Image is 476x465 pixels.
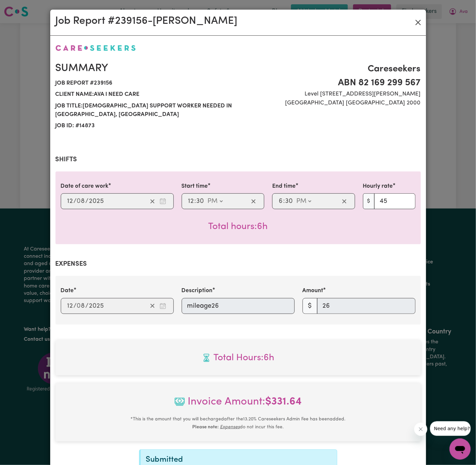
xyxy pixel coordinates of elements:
[188,196,195,206] input: --
[413,17,423,28] button: Close
[303,287,323,295] label: Amount
[55,120,234,132] span: Job ID: # 14873
[77,198,81,205] span: 0
[220,425,240,430] u: Expenses
[195,198,196,205] span: :
[363,193,375,209] span: $
[272,182,296,191] label: End time
[285,196,293,206] input: --
[77,301,86,311] input: --
[55,45,136,51] img: Careseekers logo
[242,76,421,90] span: ABN 82 169 299 567
[147,196,158,206] button: Clear date
[192,425,219,430] b: Please note:
[89,301,104,311] input: ----
[242,99,421,107] span: [GEOGRAPHIC_DATA] [GEOGRAPHIC_DATA] 2000
[55,156,421,164] h2: Shifts
[363,182,393,191] label: Hourly rate
[55,100,234,121] span: Job title: [DEMOGRAPHIC_DATA] Support Worker Needed In [GEOGRAPHIC_DATA], [GEOGRAPHIC_DATA]
[158,196,168,206] button: Enter the date of care work
[86,302,89,310] span: /
[61,287,74,295] label: Date
[67,196,74,206] input: --
[130,417,346,430] small: This is the amount that you will be charged after the 13.20 % Careseekers Admin Fee has been adde...
[77,196,86,206] input: --
[61,351,416,365] span: Total hours worked: 6 hours
[208,222,268,231] span: Total hours worked: 6 hours
[55,62,234,75] h2: Summary
[55,260,421,268] h2: Expenses
[89,196,104,206] input: ----
[182,182,208,191] label: Start time
[196,196,204,206] input: --
[55,89,234,100] span: Client name: Ava I Need Care
[77,303,81,309] span: 0
[146,456,183,464] span: Submitted
[55,15,238,27] h2: Job Report # 239156 - [PERSON_NAME]
[61,394,416,415] span: Invoice Amount:
[242,62,421,76] span: Careseekers
[67,301,74,311] input: --
[265,397,302,407] b: $ 331.64
[158,301,168,311] button: Enter the date of expense
[147,301,158,311] button: Clear date
[182,298,295,314] input: mileage26
[278,196,283,206] input: --
[61,182,109,191] label: Date of care work
[303,298,317,314] span: $
[74,198,77,205] span: /
[430,421,471,436] iframe: Message from company
[414,423,427,436] iframe: Close message
[55,78,234,89] span: Job report # 239156
[242,90,421,98] span: Level [STREET_ADDRESS][PERSON_NAME]
[450,439,471,460] iframe: Button to launch messaging window
[283,198,285,205] span: :
[74,302,77,310] span: /
[182,287,213,295] label: Description
[86,198,89,205] span: /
